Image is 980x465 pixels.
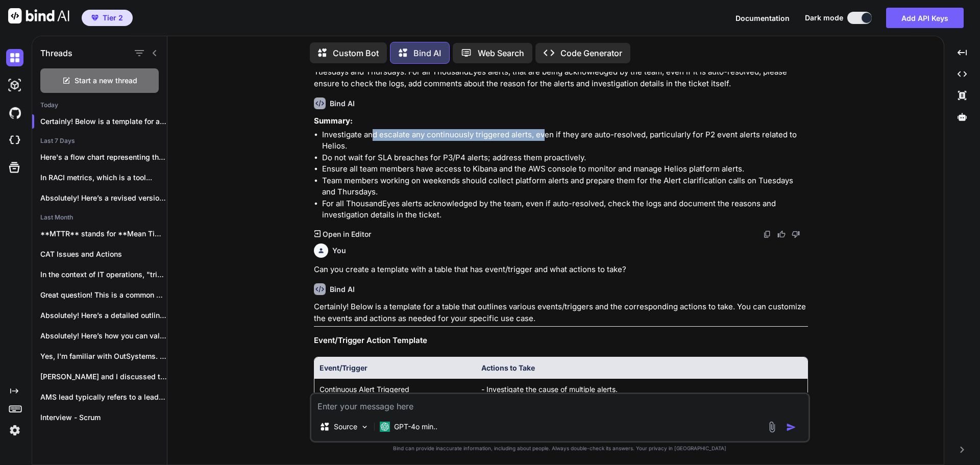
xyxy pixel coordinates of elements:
[322,129,808,152] li: Investigate and escalate any continuously triggered alerts, even if they are auto-resolved, parti...
[40,412,167,423] p: Interview - Scrum
[6,132,23,149] img: cloudideIcon
[777,230,786,238] img: like
[763,230,771,238] img: copy
[103,13,123,23] span: Tier 2
[310,445,810,452] p: Bind can provide inaccurate information, including about people. Always double-check its answers....
[805,13,843,23] span: Dark mode
[91,15,99,21] img: premium
[323,229,371,239] p: Open in Editor
[314,116,353,126] strong: Summary:
[322,175,808,198] li: Team members working on weekends should collect platform alerts and prepare them for the Alert cl...
[40,249,167,259] p: CAT Issues and Actions
[40,310,167,321] p: Absolutely! Here’s a detailed outline for your...
[6,422,23,439] img: settings
[8,8,69,23] img: Bind AI
[6,104,23,121] img: githubDark
[560,47,622,59] p: Code Generator
[40,392,167,402] p: AMS lead typically refers to a leadership...
[322,152,808,164] li: Do not wait for SLA breaches for P3/P4 alerts; address them proactively.
[6,77,23,94] img: darkAi-studio
[40,331,167,341] p: Absolutely! Here’s how you can validate the...
[40,173,167,183] p: In RACI metrics, which is a tool...
[481,363,535,372] strong: Actions to Take
[314,378,476,400] td: Continuous Alert Triggered
[40,116,167,127] p: Certainly! Below is a template for a tab...
[40,229,167,239] p: **MTTR** stands for **Mean Time To Repair**...
[314,264,808,276] p: Can you create a template with a table that has event/trigger and what actions to take?
[32,137,167,145] h2: Last 7 Days
[314,301,808,324] p: Certainly! Below is a template for a table that outlines various events/triggers and the correspo...
[333,47,379,59] p: Custom Bot
[322,163,808,175] li: Ensure all team members have access to Kibana and the AWS console to monitor and manage Helios pl...
[792,230,800,238] img: dislike
[476,378,807,400] td: - Investigate the cause of multiple alerts.
[320,363,367,372] strong: Event/Trigger
[413,47,441,59] p: Bind AI
[40,270,167,280] p: In the context of IT operations, "triaging"...
[40,351,167,361] p: Yes, I'm familiar with OutSystems. It's a...
[32,101,167,109] h2: Today
[40,372,167,382] p: [PERSON_NAME] and I discussed this position last...
[40,193,167,203] p: Absolutely! Here’s a revised version of your...
[380,422,390,432] img: GPT-4o mini
[736,13,790,23] button: Documentation
[330,284,355,295] h6: Bind AI
[394,422,437,432] p: GPT-4o min..
[736,14,790,22] span: Documentation
[786,422,796,432] img: icon
[40,47,72,59] h1: Threads
[32,213,167,222] h2: Last Month
[322,198,808,221] li: For all ThousandEyes alerts acknowledged by the team, even if auto-resolved, check the logs and d...
[330,99,355,109] h6: Bind AI
[82,10,133,26] button: premiumTier 2
[6,49,23,66] img: darkChat
[75,76,137,86] span: Start a new thread
[332,246,346,256] h6: You
[314,335,808,347] h3: Event/Trigger Action Template
[40,290,167,300] p: Great question! This is a common point...
[886,8,964,28] button: Add API Keys
[360,423,369,431] img: Pick Models
[40,152,167,162] p: Here's a flow chart representing the System...
[766,421,778,433] img: attachment
[334,422,357,432] p: Source
[478,47,524,59] p: Web Search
